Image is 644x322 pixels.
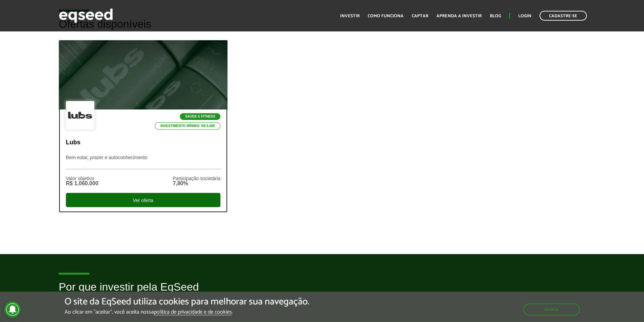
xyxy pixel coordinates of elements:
[340,14,360,18] a: Investir
[65,309,309,315] p: Ao clicar em "aceitar", você aceita nossa .
[65,297,309,307] h5: O site da EqSeed utiliza cookies para melhorar sua navegação.
[66,176,98,181] div: Valor objetivo
[154,309,232,315] a: política de privacidade e de cookies
[412,14,428,18] a: Captar
[173,181,220,186] div: 7,80%
[59,7,113,25] img: EqSeed
[490,14,501,18] a: Blog
[436,14,482,18] a: Aprenda a investir
[540,11,587,21] a: Cadastre-se
[59,40,228,212] a: Saúde e Fitness Investimento mínimo: R$ 5.000 Lubs Bem-estar, prazer e autoconhecimento Valor obj...
[66,193,220,207] div: Ver oferta
[66,181,98,186] div: R$ 1.060.000
[66,155,220,169] p: Bem-estar, prazer e autoconhecimento
[66,139,220,146] p: Lubs
[59,281,586,303] h2: Por que investir pela EqSeed
[180,113,220,120] p: Saúde e Fitness
[173,176,220,181] div: Participação societária
[523,303,580,316] button: Aceitar
[518,14,531,18] a: Login
[368,14,404,18] a: Como funciona
[155,122,220,130] p: Investimento mínimo: R$ 5.000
